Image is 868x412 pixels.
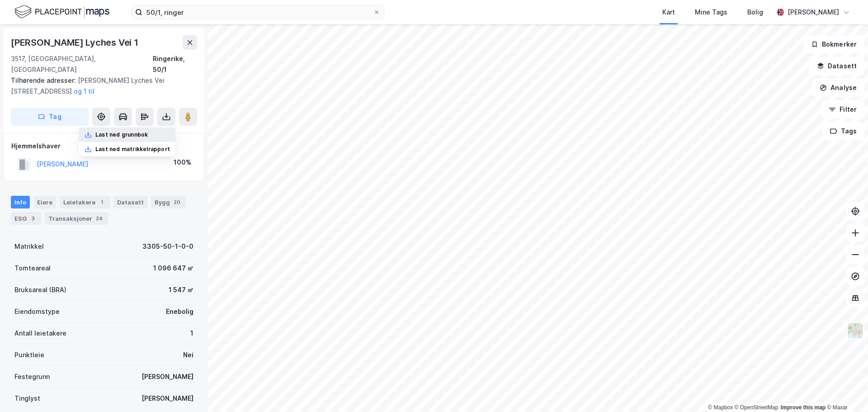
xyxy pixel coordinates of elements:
div: [PERSON_NAME] [142,371,193,382]
div: [PERSON_NAME] [142,393,193,404]
button: Filter [821,100,864,118]
div: Festegrunn [14,371,50,382]
div: Nei [183,350,193,360]
button: Datasett [809,57,864,75]
div: 24 [94,214,104,223]
div: Bruksareal (BRA) [14,284,66,295]
div: Enebolig [166,306,193,317]
div: Bolig [747,7,763,18]
div: [PERSON_NAME] Lyches Vei [STREET_ADDRESS] [11,75,190,97]
div: 3 [28,214,38,223]
div: Ringerike, 50/1 [153,53,197,75]
a: OpenStreetMap [735,404,778,411]
div: Info [11,196,30,208]
iframe: Chat Widget [823,369,868,412]
div: [PERSON_NAME] Lyches Vei 1 [11,35,140,50]
button: Bokmerker [803,35,864,53]
div: Eiendomstype [14,306,60,317]
div: 3517, [GEOGRAPHIC_DATA], [GEOGRAPHIC_DATA] [11,53,153,75]
div: Leietakere [60,196,110,208]
div: 1 547 ㎡ [169,284,193,295]
div: 1 [97,198,106,207]
button: Tags [822,122,864,140]
div: Transaksjoner [45,212,108,225]
div: 100% [174,157,191,168]
div: Tomteareal [14,263,51,274]
div: Matrikkel [14,241,44,252]
img: Z [847,322,864,339]
div: Tinglyst [14,393,40,404]
div: Bygg [151,196,186,208]
span: Tilhørende adresser: [11,76,78,84]
div: Last ned matrikkelrapport [95,146,170,153]
div: ESG [11,212,41,225]
div: Hjemmelshaver [11,141,197,152]
div: Kontrollprogram for chat [823,369,868,412]
div: Antall leietakere [14,328,66,339]
div: Eiere [33,196,56,208]
div: Punktleie [14,350,44,360]
div: 1 096 647 ㎡ [153,263,193,274]
a: Improve this map [781,404,826,411]
div: Kart [662,7,675,18]
a: Mapbox [708,404,733,411]
div: [PERSON_NAME] [788,7,839,18]
div: 3305-50-1-0-0 [142,241,193,252]
input: Søk på adresse, matrikkel, gårdeiere, leietakere eller personer [142,5,373,19]
div: Datasett [113,196,147,208]
img: logo.f888ab2527a4732fd821a326f86c7f29.svg [14,4,109,20]
button: Tag [11,108,89,126]
div: Last ned grunnbok [95,131,148,138]
button: Analyse [812,79,864,97]
div: 20 [172,198,182,207]
div: 1 [190,328,193,339]
div: Mine Tags [695,7,727,18]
